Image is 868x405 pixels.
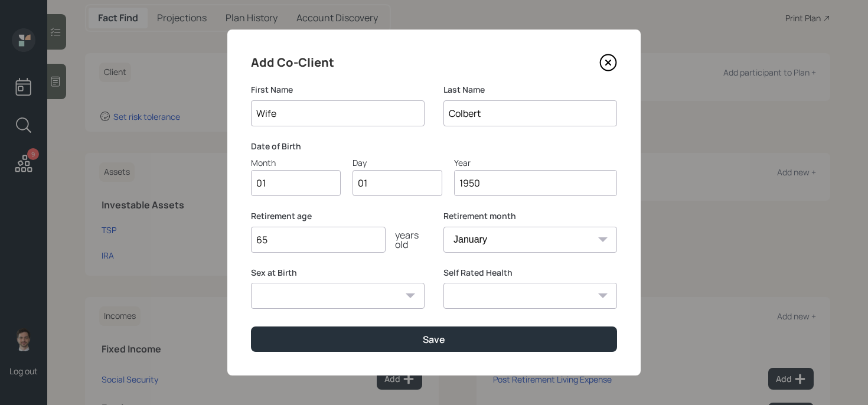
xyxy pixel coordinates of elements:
[443,84,617,96] label: Last Name
[251,170,341,196] input: Month
[454,156,617,169] div: Year
[386,230,425,249] div: years old
[443,267,617,279] label: Self Rated Health
[251,210,425,222] label: Retirement age
[353,170,442,196] input: Day
[251,53,334,72] h4: Add Co-Client
[353,156,442,169] div: Day
[423,333,445,346] div: Save
[454,170,617,196] input: Year
[251,326,617,352] button: Save
[443,210,617,222] label: Retirement month
[251,156,341,169] div: Month
[251,141,617,152] label: Date of Birth
[251,84,425,96] label: First Name
[251,267,425,279] label: Sex at Birth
